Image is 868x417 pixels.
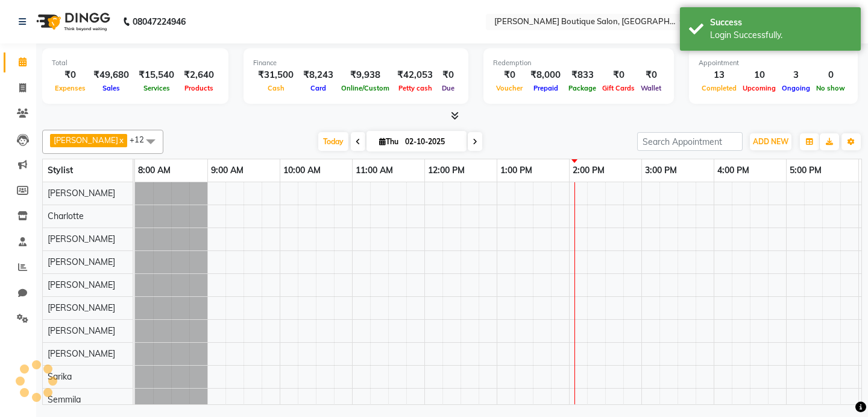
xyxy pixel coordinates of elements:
[813,84,848,92] span: No show
[338,84,392,92] span: Online/Custom
[31,5,113,39] img: logo
[48,348,115,359] span: [PERSON_NAME]
[48,165,73,176] span: Stylist
[750,133,791,150] button: ADD NEW
[530,84,561,92] span: Prepaid
[280,162,324,179] a: 10:00 AM
[699,84,740,92] span: Completed
[89,68,134,82] div: ₹49,680
[48,371,72,382] span: Sarika
[48,325,115,336] span: [PERSON_NAME]
[599,84,638,92] span: Gift Cards
[526,68,565,82] div: ₹8,000
[565,84,599,92] span: Package
[740,68,779,82] div: 10
[376,137,401,146] span: Thu
[52,84,89,92] span: Expenses
[637,132,743,151] input: Search Appointment
[48,302,115,313] span: [PERSON_NAME]
[130,135,153,144] span: +12
[438,68,459,82] div: ₹0
[135,162,174,179] a: 8:00 AM
[48,188,115,199] span: [PERSON_NAME]
[493,68,526,82] div: ₹0
[395,84,435,92] span: Petty cash
[740,84,779,92] span: Upcoming
[699,58,848,68] div: Appointment
[813,68,848,82] div: 0
[699,68,740,82] div: 13
[401,133,462,151] input: 2025-10-02
[99,84,123,92] span: Sales
[133,5,186,39] b: 08047224946
[48,279,115,290] span: [PERSON_NAME]
[307,84,329,92] span: Card
[48,211,84,221] span: Charlotte
[497,162,535,179] a: 1:00 PM
[338,68,392,82] div: ₹9,938
[48,256,115,267] span: [PERSON_NAME]
[439,84,458,92] span: Due
[779,68,813,82] div: 3
[253,58,459,68] div: Finance
[642,162,680,179] a: 3:00 PM
[714,162,752,179] a: 4:00 PM
[753,137,788,146] span: ADD NEW
[493,58,664,68] div: Redemption
[298,68,338,82] div: ₹8,243
[638,84,664,92] span: Wallet
[48,234,115,244] span: [PERSON_NAME]
[48,394,81,405] span: Semmila
[787,162,825,179] a: 5:00 PM
[392,68,438,82] div: ₹42,053
[52,58,219,68] div: Total
[318,132,348,151] span: Today
[565,68,599,82] div: ₹833
[353,162,396,179] a: 11:00 AM
[638,68,664,82] div: ₹0
[140,84,173,92] span: Services
[208,162,247,179] a: 9:00 AM
[134,68,179,82] div: ₹15,540
[710,16,852,29] div: Success
[265,84,288,92] span: Cash
[710,29,852,42] div: Login Successfully.
[493,84,526,92] span: Voucher
[599,68,638,82] div: ₹0
[570,162,608,179] a: 2:00 PM
[779,84,813,92] span: Ongoing
[54,135,118,145] span: [PERSON_NAME]
[52,68,89,82] div: ₹0
[181,84,216,92] span: Products
[425,162,468,179] a: 12:00 PM
[253,68,298,82] div: ₹31,500
[118,135,124,145] a: x
[179,68,219,82] div: ₹2,640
